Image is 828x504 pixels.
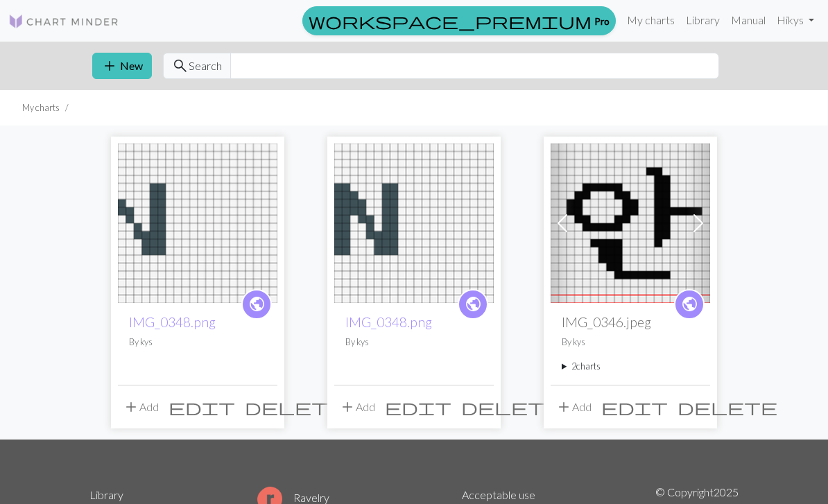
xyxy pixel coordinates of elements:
i: public [465,290,482,318]
a: Ravelry [257,491,329,504]
button: Edit [164,394,240,420]
a: Hikys [771,6,820,34]
a: public [674,289,705,320]
i: Edit [169,399,235,415]
a: Library [680,6,725,34]
img: IMG_0348.png [118,144,277,303]
a: Library [89,488,123,501]
p: By kys [129,336,266,349]
button: Delete [240,394,350,420]
a: IMG_0348.png [118,215,277,228]
img: IMG_0346.jpeg [551,144,710,303]
button: Add [551,394,596,420]
a: My charts [621,6,680,34]
i: public [681,290,698,318]
span: delete [245,397,345,417]
h2: IMG_0346.jpeg [562,314,699,330]
span: add [339,397,356,417]
button: New [92,53,152,79]
a: Acceptable use [462,488,535,501]
img: IMG_0348.png [334,144,494,303]
span: edit [169,397,235,417]
span: add [123,397,139,417]
i: public [248,290,266,318]
button: Add [334,394,380,420]
span: Search [189,58,222,74]
p: By kys [345,336,483,349]
span: search [172,56,189,76]
span: add [555,397,572,417]
a: IMG_0346.jpeg [551,215,710,228]
button: Edit [380,394,456,420]
span: public [248,293,266,315]
a: public [241,289,272,320]
a: public [458,289,488,320]
a: Pro [302,6,616,35]
span: edit [385,397,451,417]
span: delete [678,397,777,417]
button: Delete [673,394,782,420]
button: Edit [596,394,673,420]
a: Manual [725,6,771,34]
summary: 2charts [562,360,699,373]
button: Add [118,394,164,420]
button: Delete [456,394,566,420]
span: add [101,56,118,76]
li: My charts [22,101,60,114]
a: IMG_0348.png [334,215,494,228]
i: Edit [601,399,668,415]
i: Edit [385,399,451,415]
span: public [681,293,698,315]
span: edit [601,397,668,417]
span: workspace_premium [309,11,592,31]
p: By kys [562,336,699,349]
a: IMG_0348.png [129,314,216,330]
img: Logo [8,13,119,30]
a: IMG_0348.png [345,314,432,330]
span: delete [461,397,561,417]
span: public [465,293,482,315]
